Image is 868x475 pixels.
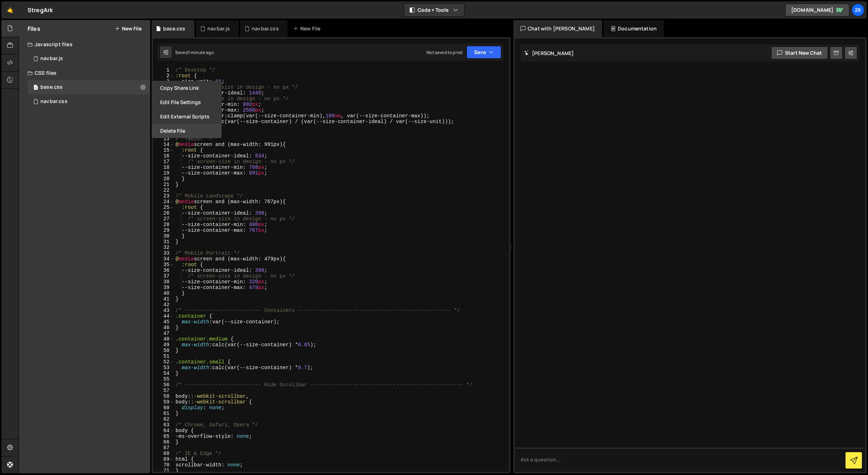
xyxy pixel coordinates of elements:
div: StregArk [28,6,53,14]
div: 59 [153,399,174,405]
div: 2 [153,73,174,79]
div: 15 [153,147,174,153]
div: 44 [153,313,174,319]
a: 29 [852,4,864,16]
div: 56 [153,382,174,388]
div: 55 [153,376,174,382]
div: 26 [153,210,174,216]
div: 60 [153,405,174,411]
div: 43 [153,308,174,313]
button: Start new chat [771,46,828,59]
div: 17 [153,159,174,165]
div: Documentation [603,20,664,37]
div: navbar.js [40,55,63,62]
div: 18 [153,165,174,170]
div: base.css [40,84,63,90]
div: 20 [153,176,174,182]
div: 65 [153,434,174,439]
div: 62 [153,416,174,422]
div: CSS files [19,66,150,80]
div: 14 [153,142,174,147]
div: 54 [153,371,174,376]
div: navbar.js [207,25,230,32]
div: 47 [153,330,174,336]
div: Chat with [PERSON_NAME] [513,20,602,37]
div: 51 [153,353,174,359]
div: 38 [153,279,174,285]
div: 39 [153,285,174,290]
div: 32 [153,245,174,250]
div: Not saved to prod [426,49,462,55]
div: 71 [153,468,174,474]
div: 61 [153,411,174,416]
div: 41 [153,296,174,302]
button: Edit File Settings [152,95,222,109]
div: 37 [153,273,174,279]
div: 49 [153,342,174,348]
div: 66 [153,439,174,445]
div: 16690/45596.css [28,94,150,109]
div: 68 [153,451,174,456]
div: 45 [153,319,174,325]
div: 16 [153,153,174,159]
div: 1 minute ago [188,49,214,55]
div: 19 [153,170,174,176]
div: 42 [153,302,174,308]
div: 28 [153,222,174,227]
div: 23 [153,193,174,199]
div: 70 [153,462,174,468]
div: 30 [153,233,174,239]
div: 57 [153,388,174,393]
div: 22 [153,187,174,193]
div: 52 [153,359,174,365]
div: 24 [153,199,174,205]
div: New File [293,25,323,32]
div: 40 [153,290,174,296]
h2: Files [28,25,40,33]
div: 69 [153,456,174,462]
div: 53 [153,365,174,371]
button: Code + Tools [404,4,464,16]
div: 25 [153,205,174,210]
div: 3 [153,79,174,84]
a: 🤙 [1,1,19,19]
div: navbar.css [40,98,68,105]
div: 16690/47089.css [28,80,150,94]
div: 29 [153,227,174,233]
div: 63 [153,422,174,428]
div: Saved [175,49,214,55]
button: New File [115,26,142,31]
div: 1 [153,67,174,73]
div: 50 [153,348,174,353]
div: 13 [153,136,174,142]
div: 16690/45597.js [28,52,150,66]
button: Delete File [152,124,222,138]
div: 36 [153,268,174,273]
div: 64 [153,428,174,434]
div: 31 [153,239,174,245]
h2: [PERSON_NAME] [524,50,574,57]
div: 67 [153,445,174,451]
a: [DOMAIN_NAME] [785,4,849,16]
div: 27 [153,216,174,222]
div: 58 [153,393,174,399]
span: 1 [34,85,38,91]
div: 48 [153,336,174,342]
div: 21 [153,182,174,187]
button: Save [467,46,501,59]
div: navbar.css [252,25,279,32]
div: 34 [153,256,174,262]
div: base.css [163,25,185,32]
div: 46 [153,325,174,330]
button: Edit External Scripts [152,109,222,124]
div: 33 [153,250,174,256]
div: 35 [153,262,174,268]
div: Javascript files [19,37,150,52]
button: Copy share link [152,81,222,95]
